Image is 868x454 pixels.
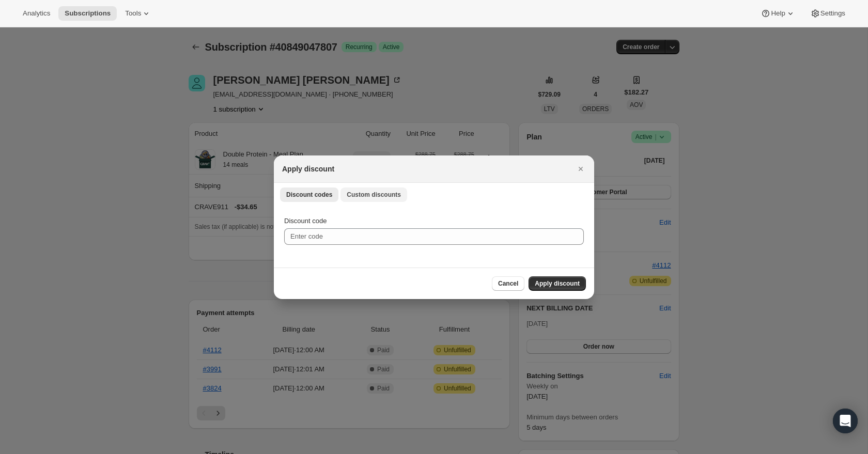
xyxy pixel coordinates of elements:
[280,187,338,202] button: Discount codes
[754,6,801,21] button: Help
[125,9,141,18] span: Tools
[535,279,580,288] span: Apply discount
[284,228,584,245] input: Enter code
[804,6,851,21] button: Settings
[58,6,117,21] button: Subscriptions
[498,279,518,288] span: Cancel
[574,162,588,176] button: Close
[820,9,845,18] span: Settings
[17,6,56,21] button: Analytics
[286,191,332,199] span: Discount codes
[284,217,327,225] span: Discount code
[274,206,594,268] div: Discount codes
[771,9,785,18] span: Help
[492,276,524,291] button: Cancel
[833,409,858,433] div: Open Intercom Messenger
[340,187,407,202] button: Custom discounts
[529,276,586,291] button: Apply discount
[282,164,334,174] h2: Apply discount
[347,191,401,199] span: Custom discounts
[119,6,158,21] button: Tools
[65,9,111,18] span: Subscriptions
[23,9,50,18] span: Analytics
